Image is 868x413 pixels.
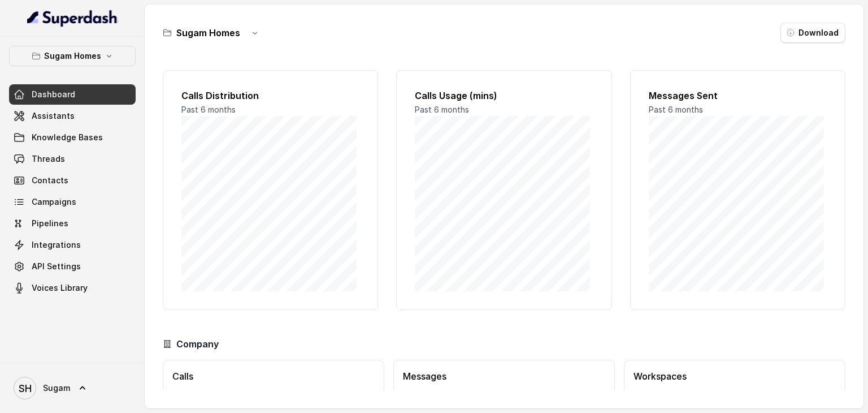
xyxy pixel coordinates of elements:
span: Contacts [32,175,68,186]
a: Campaigns [9,192,136,212]
span: Past 6 months [181,105,236,114]
button: Sugam Homes [9,46,136,66]
span: Dashboard [32,89,75,100]
a: Sugam [9,372,136,404]
a: Assistants [9,106,136,126]
p: Sugam Homes [44,49,101,63]
h2: Calls Usage (mins) [415,89,593,102]
a: Voices Library [9,278,136,298]
a: Pipelines [9,213,136,234]
text: SH [19,382,32,394]
h3: Workspaces [633,369,836,383]
span: Threads [32,153,65,165]
h2: Messages Sent [649,89,827,102]
a: Threads [9,149,136,169]
span: Campaigns [32,196,76,208]
a: Knowledge Bases [9,127,136,148]
span: Knowledge Bases [32,132,103,143]
h3: Messages [403,369,605,383]
span: Voices Library [32,282,88,294]
span: API Settings [32,261,81,272]
span: Assistants [32,110,75,122]
h3: Calls [172,369,375,383]
span: Pipelines [32,218,68,229]
span: Sugam [43,382,70,394]
img: light.svg [27,9,118,27]
h3: Company [176,337,219,351]
span: Past 6 months [649,105,703,114]
button: Download [780,23,845,43]
span: Integrations [32,239,81,251]
a: API Settings [9,256,136,277]
a: Integrations [9,235,136,255]
span: Past 6 months [415,105,469,114]
h2: Calls Distribution [181,89,359,102]
a: Dashboard [9,84,136,105]
a: Contacts [9,170,136,191]
h3: Sugam Homes [176,26,240,40]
